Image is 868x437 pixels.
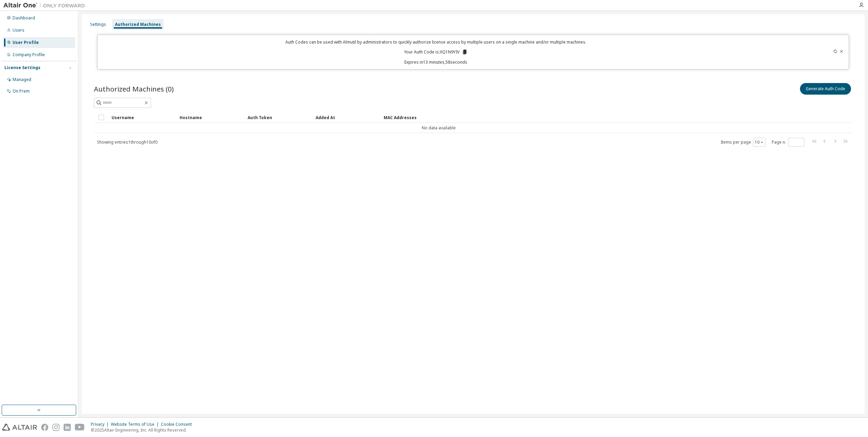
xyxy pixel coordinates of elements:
div: Username [112,112,174,123]
div: User Profile [13,40,39,45]
div: Auth Token [248,112,310,123]
img: instagram.svg [52,424,60,431]
div: License Settings [4,65,40,70]
div: On Prem [13,88,30,94]
img: altair_logo.svg [2,424,37,431]
div: Company Profile [13,52,45,58]
img: youtube.svg [75,424,85,431]
div: Managed [13,77,31,82]
img: Altair One [3,2,88,9]
img: linkedin.svg [64,424,71,431]
div: MAC Addresses [384,112,781,123]
div: Cookie Consent [161,422,196,427]
div: Authorized Machines [115,22,161,27]
p: © 2025 Altair Engineering, Inc. All Rights Reserved. [91,427,196,433]
div: Hostname [180,112,242,123]
div: Added At [316,112,378,123]
span: Items per page [721,138,766,147]
div: Settings [90,22,106,27]
button: 10 [755,140,764,145]
span: Page n. [772,138,804,147]
div: Website Terms of Use [111,422,161,427]
td: No data available [94,123,784,133]
img: facebook.svg [41,424,48,431]
div: Dashboard [13,15,35,21]
span: Authorized Machines (0) [94,84,174,94]
p: Auth Codes can be used with Almutil by administrators to quickly authorize license access by mult... [102,39,770,45]
button: Generate Auth Code [800,83,851,95]
p: Expires in 13 minutes, 58 seconds [102,59,770,65]
p: Your Auth Code is: XQ1N9YIV [404,49,468,55]
div: Users [13,28,24,33]
div: Privacy [91,422,111,427]
span: Showing entries 1 through 10 of 0 [97,139,157,145]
